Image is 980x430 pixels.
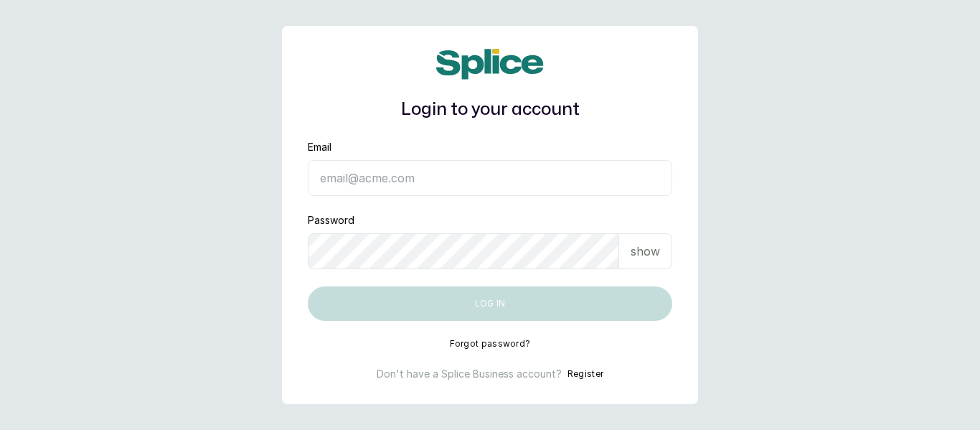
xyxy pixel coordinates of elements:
[308,140,331,154] label: Email
[308,97,672,123] h1: Login to your account
[308,213,354,228] label: Password
[567,367,603,381] button: Register
[450,338,531,350] button: Forgot password?
[631,243,660,260] p: show
[308,160,672,196] input: email@acme.com
[377,367,562,381] p: Don't have a Splice Business account?
[308,286,672,321] button: Log in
